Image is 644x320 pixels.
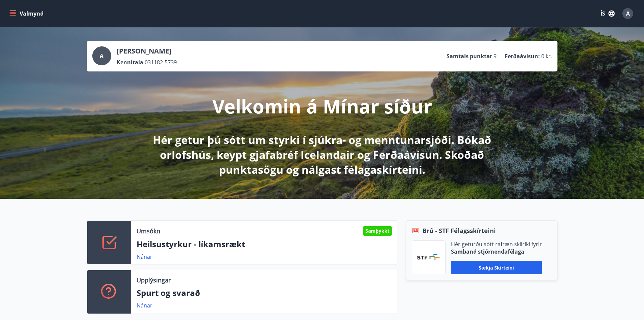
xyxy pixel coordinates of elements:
p: Samband stjórnendafélaga [451,248,542,255]
button: Sækja skírteini [451,261,542,274]
a: Nánar [137,253,152,260]
button: menu [8,7,46,20]
span: A [100,52,103,60]
span: A [626,10,630,17]
span: 031182-5739 [145,59,177,66]
p: Hér geturðu sótt rafræn skilríki fyrir [451,240,542,248]
p: Velkomin á Mínar síður [212,93,432,119]
span: Brú - STF Félagsskírteini [423,226,496,235]
button: ÍS [597,7,618,20]
img: vjCaq2fThgY3EUYqSgpjEiBg6WP39ov69hlhuPVN.png [417,254,440,260]
p: Upplýsingar [137,276,171,284]
span: 9 [494,52,497,60]
p: Ferðaávísun : [505,52,540,60]
p: Heilsustyrkur - líkamsrækt [137,238,392,250]
p: Kennitala [117,59,143,66]
p: Samtals punktar [447,52,492,60]
p: Spurt og svarað [137,287,392,299]
p: [PERSON_NAME] [117,46,177,56]
p: Hér getur þú sótt um styrki í sjúkra- og menntunarsjóði. Bókað orlofshús, keypt gjafabréf Iceland... [144,132,501,177]
p: Umsókn [137,227,160,235]
button: A [620,5,636,22]
a: Nánar [137,302,152,309]
span: 0 kr. [541,52,552,60]
div: Samþykkt [363,226,392,236]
